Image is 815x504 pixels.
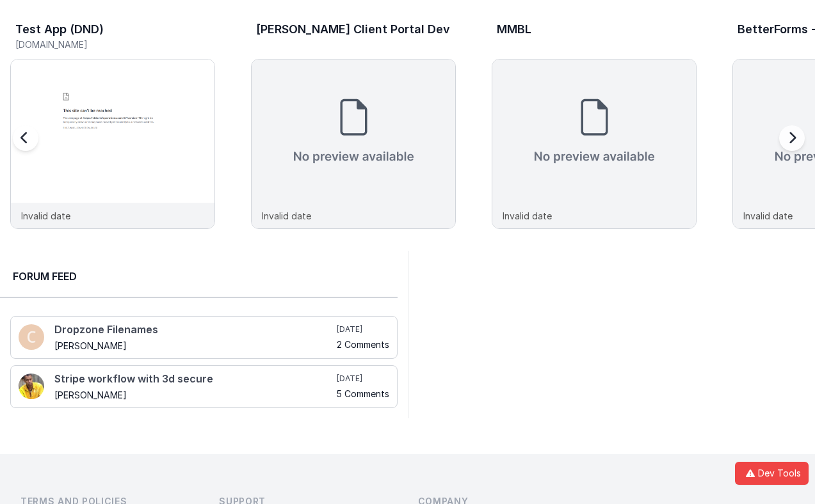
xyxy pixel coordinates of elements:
[337,340,389,349] h5: 2 Comments
[15,23,104,36] h3: Test App (DND)
[54,390,334,400] h5: [PERSON_NAME]
[262,209,311,223] p: Invalid date
[10,316,398,359] a: Dropzone Filenames [PERSON_NAME] [DATE] 2 Comments
[497,23,531,36] h3: MMBL
[337,389,389,398] h5: 5 Comments
[503,209,552,223] p: Invalid date
[19,324,44,350] img: 100.png
[743,209,793,223] p: Invalid date
[337,324,389,335] h5: [DATE]
[256,23,450,36] h3: [PERSON_NAME] Client Portal Dev
[54,374,334,385] h4: Stripe workflow with 3d secure
[337,374,389,384] h5: [DATE]
[54,324,334,336] h4: Dropzone Filenames
[19,374,44,399] img: 13_2.png
[735,462,809,485] button: Dev Tools
[54,341,334,350] h5: [PERSON_NAME]
[13,269,385,284] h2: Forum Feed
[10,365,398,408] a: Stripe workflow with 3d secure [PERSON_NAME] [DATE] 5 Comments
[15,40,215,49] h5: [DOMAIN_NAME]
